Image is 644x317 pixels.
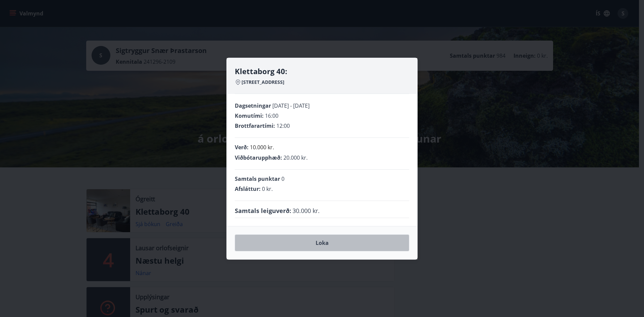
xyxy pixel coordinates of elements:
[276,122,290,129] span: 12:00
[235,185,261,193] span: Afsláttur :
[235,206,291,215] span: Samtals leiguverð :
[235,102,271,109] span: Dagsetningar
[250,143,274,151] p: 10.000 kr.
[235,175,280,182] span: Samtals punktar
[235,112,264,119] span: Komutími :
[235,144,249,151] span: Verð :
[281,175,284,182] span: 0
[283,154,308,161] span: 20.000 kr.
[262,185,273,193] span: 0 kr.
[241,79,284,86] span: [STREET_ADDRESS]
[272,102,310,109] span: [DATE] - [DATE]
[235,234,409,251] button: Loka
[235,66,409,76] h4: Klettaborg 40:
[235,154,282,161] span: Viðbótarupphæð :
[235,122,275,129] span: Brottfarartími :
[265,112,278,119] span: 16:00
[292,206,320,215] span: 30.000 kr.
